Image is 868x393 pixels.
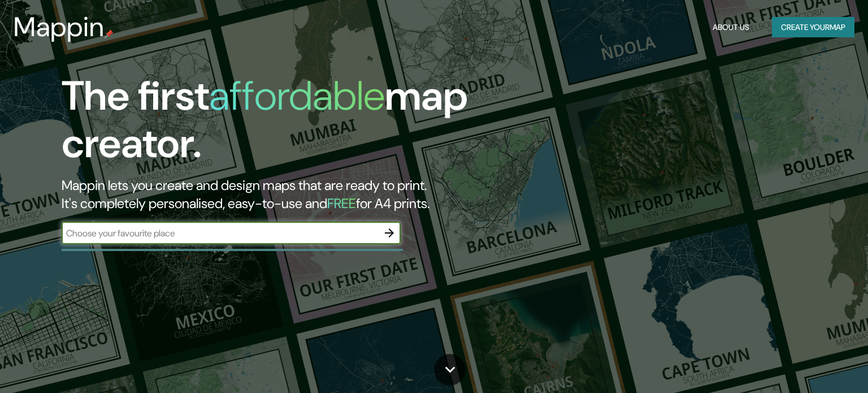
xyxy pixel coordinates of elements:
h1: The first map creator. [62,72,496,176]
button: About Us [708,17,754,38]
input: Choose your favourite place [62,227,378,240]
h3: Mappin [14,11,105,43]
h1: affordable [209,70,385,122]
h5: FREE [327,195,356,212]
img: mappin-pin [105,29,114,38]
h2: Mappin lets you create and design maps that are ready to print. It's completely personalised, eas... [62,176,496,213]
button: Create yourmap [772,17,854,38]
